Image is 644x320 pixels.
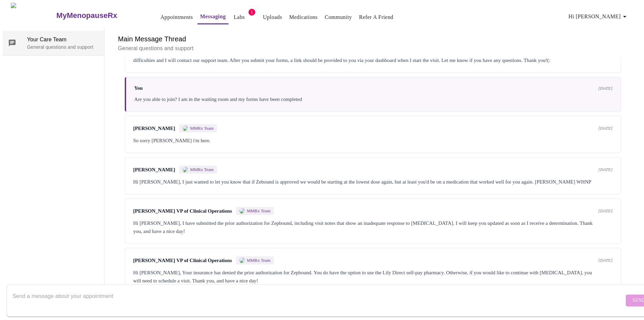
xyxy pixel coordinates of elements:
a: Medications [289,13,317,22]
a: Labs [234,13,245,22]
p: General questions and support [118,44,628,52]
img: MMRX [239,258,245,263]
span: Your Care Team [27,36,99,44]
a: Community [325,13,352,22]
span: You [134,85,143,91]
span: Hi [PERSON_NAME] [569,12,629,21]
a: MyMenopauseRx [55,4,144,27]
span: [DATE] [598,208,613,214]
button: Uploads [260,10,285,24]
span: [PERSON_NAME] [133,167,175,173]
div: Are you able to join? I am in the waiting room and my forms have been completed [134,95,613,103]
a: Uploads [263,13,282,22]
button: Refer a Friend [356,10,396,24]
a: Refer a Friend [359,13,393,22]
div: So sorry [PERSON_NAME] i'm here. [133,136,613,145]
span: [DATE] [598,167,613,172]
span: MMRx Team [190,167,214,172]
button: Appointments [158,10,196,24]
span: [DATE] [598,86,613,91]
span: [PERSON_NAME] VP of Clinical Operations [133,258,232,263]
img: MMRX [183,167,188,172]
span: MMRx Team [190,126,214,131]
button: Medications [286,10,320,24]
img: MyMenopauseRx Logo [11,3,55,28]
button: Messaging [197,10,229,24]
span: [PERSON_NAME] [133,126,175,131]
span: MMRx Team [247,208,270,214]
textarea: Send a message about your appointment [13,290,624,311]
h3: MyMenopauseRx [56,11,117,20]
span: MMRx Team [247,258,270,263]
img: MMRX [183,126,188,131]
a: Appointments [161,13,193,22]
button: Community [322,10,355,24]
button: Hi [PERSON_NAME] [566,10,631,23]
div: Hi [PERSON_NAME], I have submitted the prior authorization for Zepbound, including visit notes th... [133,219,613,235]
a: Messaging [200,12,226,21]
h6: Main Message Thread [118,34,628,44]
span: [PERSON_NAME] VP of Clinical Operations [133,208,232,214]
span: [DATE] [598,126,613,131]
p: General questions and support [27,44,99,50]
div: Your Care TeamGeneral questions and support [3,31,104,55]
div: Hi [PERSON_NAME], I just wanted to let you know that if Zebound is approved we would be starting ... [133,178,613,186]
span: [DATE] [598,258,613,263]
span: 1 [248,9,255,16]
div: Hi [PERSON_NAME], Your insurance has denied the prior authorization for Zepbound. You do have the... [133,269,613,285]
img: MMRX [239,208,245,214]
button: Labs [229,10,250,24]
